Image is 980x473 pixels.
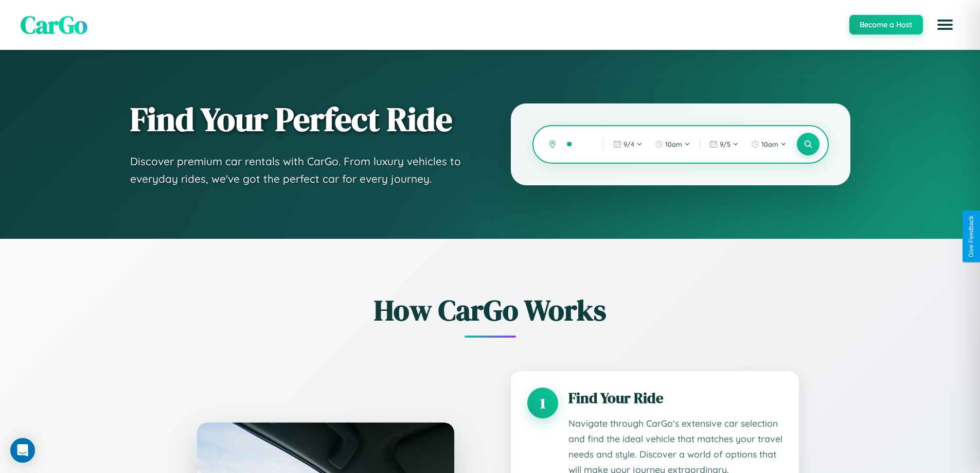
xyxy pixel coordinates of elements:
button: 9/5 [704,136,744,152]
div: Give Feedback [968,216,975,257]
span: 9 / 4 [623,140,634,148]
h1: Find Your Perfect Ride [130,101,470,137]
span: 10am [665,140,682,148]
h3: Find Your Ride [568,388,782,408]
span: 9 / 5 [720,140,730,148]
button: 10am [746,136,792,152]
button: 10am [650,136,696,152]
button: 9/4 [608,136,648,152]
div: 1 [527,388,558,418]
span: CarGo [21,8,87,42]
h2: How CarGo Works [182,290,799,330]
button: Open menu [931,10,959,39]
p: Discover premium car rentals with CarGo. From luxury vehicles to everyday rides, we've got the pe... [130,153,470,187]
span: 10am [761,140,778,148]
div: Open Intercom Messenger [10,438,35,463]
button: Become a Host [849,15,923,34]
